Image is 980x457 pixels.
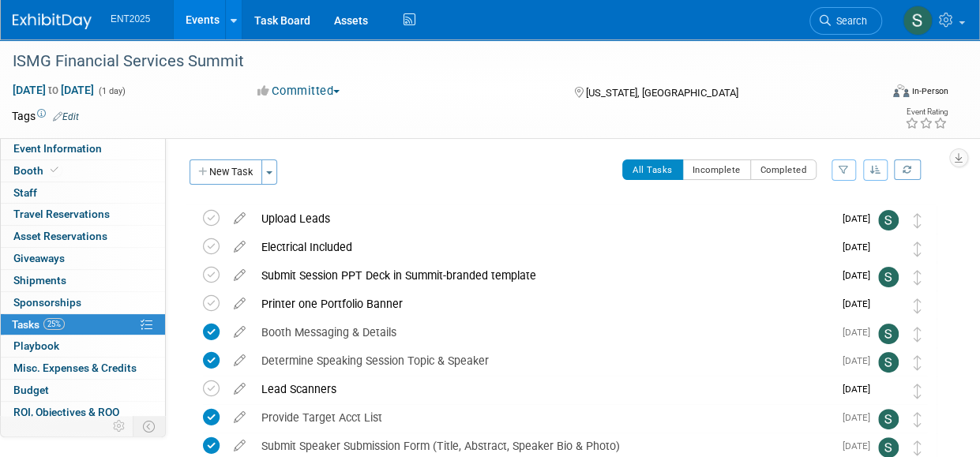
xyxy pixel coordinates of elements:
div: Provide Target Acct List [253,404,833,431]
button: New Task [190,159,262,185]
div: In-Person [911,85,948,97]
a: Travel Reservations [1,204,165,225]
a: edit [226,354,253,368]
a: Giveaways [1,248,165,269]
div: Lead Scanners [253,376,833,403]
span: [DATE] [843,327,878,338]
div: Determine Speaking Session Topic & Speaker [253,347,833,374]
span: (1 day) [97,86,126,96]
a: edit [226,212,253,226]
span: [DATE] [843,440,878,451]
span: Event Information [13,142,102,155]
a: edit [226,439,253,453]
span: Sponsorships [13,296,81,309]
i: Move task [914,213,922,228]
span: Staff [13,186,37,199]
a: Misc. Expenses & Credits [1,358,165,379]
img: Stephanie Silva [878,409,899,429]
div: ISMG Financial Services Summit [7,47,869,76]
span: Budget [13,384,49,396]
div: Event Rating [905,108,948,116]
div: Submit Session PPT Deck in Summit-branded template [253,262,833,289]
div: Upload Leads [253,205,833,232]
div: Event Format [812,82,948,106]
a: edit [226,268,253,283]
div: Booth Messaging & Details [253,319,833,346]
div: Printer one Portfolio Banner [253,290,833,317]
span: 25% [43,318,65,330]
a: Asset Reservations [1,226,165,247]
i: Move task [914,355,922,370]
span: [US_STATE], [GEOGRAPHIC_DATA] [585,87,738,99]
a: edit [226,382,253,396]
span: [DATE] [843,270,878,281]
button: All Tasks [622,159,683,180]
a: edit [226,297,253,311]
img: ExhibitDay [13,13,92,29]
i: Booth reservation complete [51,166,58,174]
span: Giveaways [13,252,65,264]
span: Asset Reservations [13,230,107,242]
a: Shipments [1,270,165,291]
span: [DATE] [843,412,878,423]
a: Search [809,7,882,35]
a: ROI, Objectives & ROO [1,402,165,423]
a: Playbook [1,335,165,357]
div: Electrical Included [253,234,833,260]
td: Personalize Event Tab Strip [106,416,133,436]
a: edit [226,410,253,425]
a: Sponsorships [1,292,165,313]
img: Format-Inperson.png [893,84,909,97]
img: Stephanie Silva [878,267,899,287]
span: [DATE] [843,242,878,253]
span: Travel Reservations [13,208,110,220]
a: Staff [1,182,165,204]
span: to [46,84,61,96]
span: [DATE] [843,384,878,395]
span: Misc. Expenses & Credits [13,361,137,374]
i: Move task [914,412,922,427]
a: Booth [1,160,165,182]
i: Move task [914,270,922,285]
td: Tags [12,108,79,124]
button: Committed [252,83,346,99]
img: Rose Bodin [878,238,899,259]
a: edit [226,240,253,254]
a: Tasks25% [1,314,165,335]
i: Move task [914,440,922,455]
a: Budget [1,380,165,401]
img: Stephanie Silva [878,324,899,344]
a: Refresh [894,159,921,180]
span: Shipments [13,274,66,287]
span: Playbook [13,339,59,352]
span: ROI, Objectives & ROO [13,406,119,418]
span: [DATE] [843,355,878,366]
img: Stephanie Silva [903,6,933,36]
img: Stephanie Silva [878,352,899,373]
i: Move task [914,384,922,399]
img: Stephanie Silva [878,210,899,230]
a: Event Information [1,138,165,159]
a: edit [226,325,253,339]
span: Tasks [12,318,65,331]
button: Completed [750,159,817,180]
i: Move task [914,298,922,313]
img: Rose Bodin [878,380,899,401]
button: Incomplete [682,159,751,180]
a: Edit [53,111,79,122]
td: Toggle Event Tabs [133,416,166,436]
span: Booth [13,164,62,177]
span: [DATE] [843,213,878,224]
span: [DATE] [843,298,878,309]
i: Move task [914,242,922,257]
span: ENT2025 [111,13,150,24]
i: Move task [914,327,922,342]
span: [DATE] [DATE] [12,83,95,97]
span: Search [831,15,867,27]
img: Rose Bodin [878,295,899,316]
